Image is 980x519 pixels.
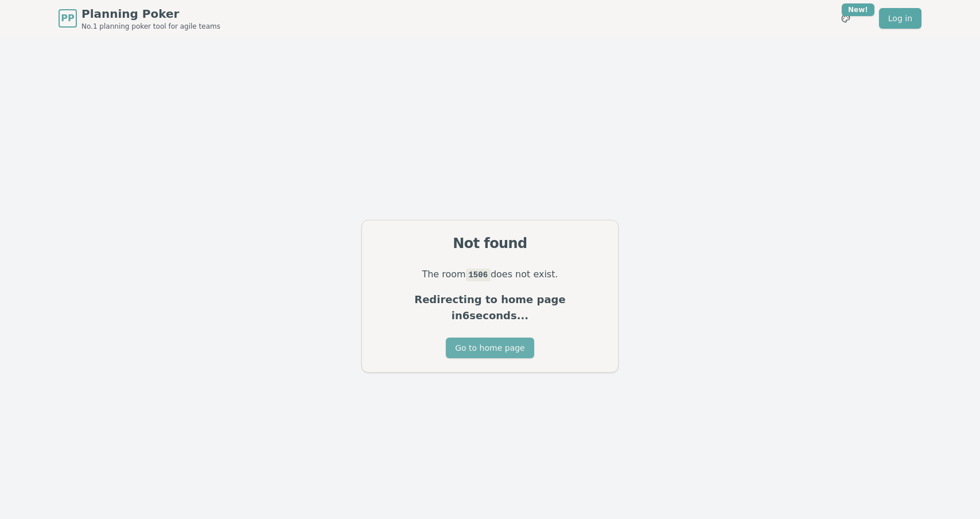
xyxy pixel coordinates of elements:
span: PP [61,11,74,25]
p: Redirecting to home page in 6 seconds... [376,292,604,324]
div: New! [842,3,874,16]
button: Go to home page [446,338,534,358]
div: Not found [376,234,604,253]
p: The room does not exist. [376,266,604,282]
code: 1506 [466,269,491,281]
button: New! [835,8,856,29]
a: PPPlanning PokerNo.1 planning poker tool for agile teams [59,6,220,31]
span: No.1 planning poker tool for agile teams [81,22,220,31]
span: Planning Poker [81,6,220,22]
a: Log in [879,8,921,29]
